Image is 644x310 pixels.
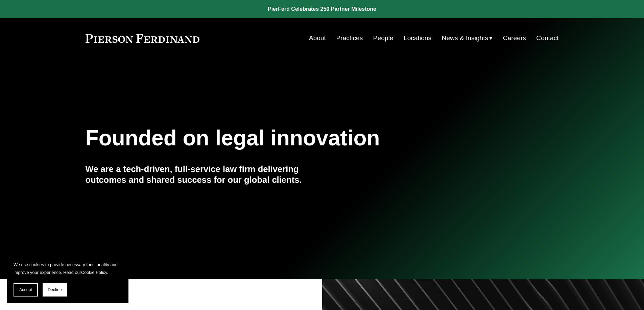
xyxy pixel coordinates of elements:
[48,287,62,292] span: Decline
[503,32,526,45] a: Careers
[336,32,363,45] a: Practices
[442,32,493,45] a: folder dropdown
[404,32,431,45] a: Locations
[43,283,67,297] button: Decline
[19,287,32,292] span: Accept
[14,283,38,297] button: Accept
[373,32,393,45] a: People
[536,32,558,45] a: Contact
[14,261,122,276] p: We use cookies to provide necessary functionality and improve your experience. Read our .
[309,32,326,45] a: About
[442,32,488,44] span: News & Insights
[7,254,128,303] section: Cookie banner
[86,164,322,186] h4: We are a tech-driven, full-service law firm delivering outcomes and shared success for our global...
[81,270,107,275] a: Cookie Policy
[86,126,480,150] h1: Founded on legal innovation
